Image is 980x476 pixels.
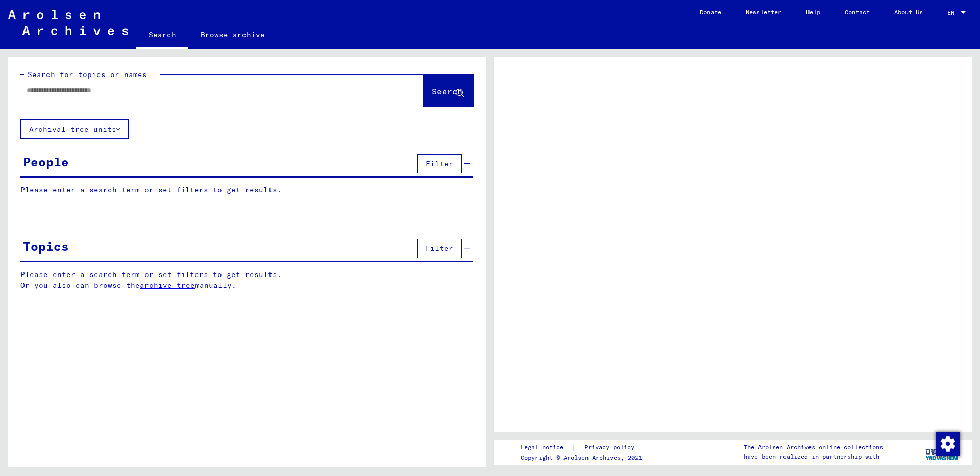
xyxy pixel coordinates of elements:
[417,154,462,173] button: Filter
[521,453,647,462] p: Copyright © Arolsen Archives, 2021
[521,442,572,453] a: Legal notice
[426,159,453,168] span: Filter
[20,185,473,195] p: Please enter a search term or set filters to get results.
[426,244,453,253] span: Filter
[576,442,647,453] a: Privacy policy
[417,239,462,258] button: Filter
[23,237,69,256] div: Topics
[432,86,462,96] span: Search
[20,119,129,139] button: Archival tree units
[28,70,147,79] mat-label: Search for topics or names
[140,281,195,290] a: archive tree
[521,442,647,453] div: |
[936,432,960,456] img: Change consent
[188,22,277,47] a: Browse archive
[20,269,473,291] p: Please enter a search term or set filters to get results. Or you also can browse the manually.
[8,10,128,35] img: Arolsen_neg.svg
[23,153,69,171] div: People
[423,75,473,107] button: Search
[744,452,883,461] p: have been realized in partnership with
[744,443,883,452] p: The Arolsen Archives online collections
[136,22,188,49] a: Search
[947,9,959,16] span: EN
[923,439,962,465] img: yv_logo.png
